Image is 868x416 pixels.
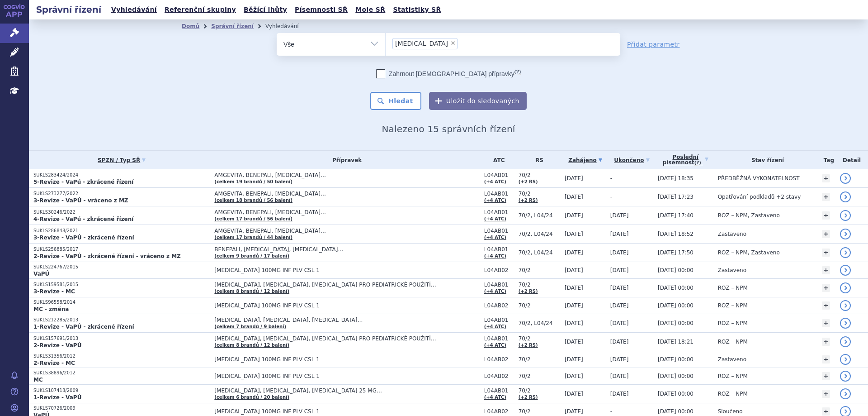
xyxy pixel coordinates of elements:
a: (celkem 19 brandů / 50 balení) [214,179,292,184]
th: Tag [817,151,835,169]
span: AMGEVITA, BENEPALI, [MEDICAL_DATA]… [214,172,440,178]
strong: MC [33,377,43,383]
span: [DATE] 00:00 [658,302,693,309]
span: [DATE] [565,267,583,273]
span: ROZ – NPM [718,320,748,326]
span: Zastaveno [718,231,746,237]
span: - [610,194,612,200]
a: detail [840,388,851,399]
span: - [610,175,612,182]
span: × [450,40,456,46]
a: detail [840,191,851,202]
strong: 3-Revize - VaPÚ - vráceno z MZ [33,197,128,204]
span: [DATE] 00:00 [658,391,693,397]
strong: VaPÚ [33,271,49,277]
strong: 1-Revize - VaPÚ [33,394,81,401]
span: L04AB01 [484,282,514,288]
span: [DATE] [610,231,629,237]
a: detail [840,265,851,276]
a: (+4 ATC) [484,289,506,294]
p: SUKLS38896/2012 [33,370,210,376]
a: detail [840,282,851,293]
a: Písemnosti SŘ [292,4,350,16]
p: SUKLS96558/2014 [33,299,210,306]
span: L04AB02 [484,408,514,415]
a: (+2 RS) [519,289,538,294]
span: L04AB02 [484,302,514,309]
span: [DATE] [565,408,583,415]
span: [DATE] [565,175,583,182]
span: ROZ – NPM [718,391,748,397]
span: [DATE] 18:21 [658,339,693,345]
span: 70/2, L04/24 [519,249,560,256]
span: [DATE] [610,320,629,326]
span: PŘEDBĚŽNÁ VYKONATELNOST [718,175,800,182]
span: 70/2 [519,408,560,415]
a: Zahájeno [565,154,606,167]
a: Referenční skupiny [162,4,239,16]
span: AMGEVITA, BENEPALI, [MEDICAL_DATA]… [214,209,440,215]
span: [MEDICAL_DATA], [MEDICAL_DATA], [MEDICAL_DATA]… [214,317,440,323]
strong: 4-Revize - VaPú - zkrácené řízení [33,216,133,222]
a: (celkem 17 brandů / 56 balení) [214,216,292,221]
span: ROZ – NPM [718,302,748,309]
span: BENEPALI, [MEDICAL_DATA], [MEDICAL_DATA]… [214,246,440,253]
a: (+4 ATC) [484,253,506,258]
a: (+2 RS) [519,343,538,348]
span: Sloučeno [718,408,743,415]
span: [DATE] 17:50 [658,249,693,256]
span: [MEDICAL_DATA], [MEDICAL_DATA], [MEDICAL_DATA] 25 MG… [214,387,440,394]
span: L04AB01 [484,191,514,197]
h2: Správní řízení [29,3,108,16]
th: Přípravek [210,151,479,169]
span: 70/2 [519,267,560,273]
span: L04AB02 [484,373,514,379]
label: Zahrnout [DEMOGRAPHIC_DATA] přípravky [376,69,521,78]
p: SUKLS30246/2022 [33,209,210,215]
p: SUKLS157691/2013 [33,335,210,342]
span: 70/2 [519,356,560,363]
span: [DATE] [565,373,583,379]
a: SPZN / Typ SŘ [33,154,210,167]
span: L04AB01 [484,172,514,178]
span: [DATE] [610,249,629,256]
button: Hledat [370,92,421,110]
span: [MEDICAL_DATA] [395,40,448,47]
p: SUKLS212285/2013 [33,317,210,323]
span: [DATE] [565,302,583,309]
a: (celkem 7 brandů / 9 balení) [214,324,286,329]
span: L04AB02 [484,267,514,273]
a: Moje SŘ [353,4,388,16]
a: (+4 ATC) [484,324,506,329]
a: + [822,355,830,363]
strong: MC - změna [33,306,69,312]
p: SUKLS159581/2015 [33,282,210,288]
a: detail [840,247,851,258]
th: Detail [835,151,868,169]
span: Opatřování podkladů +2 stavy [718,194,801,200]
a: + [822,230,830,238]
a: (celkem 18 brandů / 56 balení) [214,198,292,203]
a: Statistiky SŘ [390,4,443,16]
a: + [822,174,830,182]
span: [DATE] 17:40 [658,212,693,219]
span: Zastaveno [718,267,746,273]
th: ATC [480,151,514,169]
a: detail [840,318,851,329]
span: L04AB01 [484,317,514,323]
span: [MEDICAL_DATA] 100MG INF PLV CSL 1 [214,267,440,273]
th: RS [514,151,560,169]
button: Uložit do sledovaných [429,92,527,110]
span: [DATE] [565,391,583,397]
span: 70/2 [519,172,560,178]
span: [DATE] 00:00 [658,373,693,379]
span: [DATE] 00:00 [658,320,693,326]
span: 70/2, L04/24 [519,212,560,219]
span: 70/2 [519,302,560,309]
span: 70/2 [519,387,560,394]
a: detail [840,300,851,311]
strong: 2-Revize - MC [33,360,75,366]
span: [DATE] [565,320,583,326]
span: [DATE] [610,302,629,309]
a: detail [840,354,851,365]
